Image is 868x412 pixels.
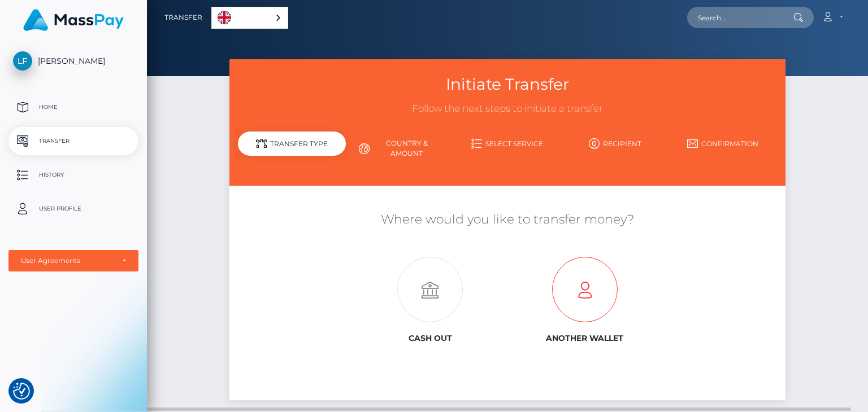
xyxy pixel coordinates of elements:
[13,99,134,116] p: Home
[561,134,669,154] a: Recipient
[8,127,138,155] a: Transfer
[8,250,138,271] button: User Agreements
[362,334,499,343] h6: Cash out
[238,102,776,116] h3: Follow the next steps to initiate a transfer
[346,134,454,163] a: Country & Amount
[8,56,138,66] span: [PERSON_NAME]
[516,334,653,343] h6: Another wallet
[687,7,793,28] input: Search...
[212,7,288,28] a: English
[211,7,288,29] div: Language
[8,93,138,121] a: Home
[238,211,776,229] h5: Where would you like to transfer money?
[454,134,562,154] a: Select Service
[669,134,777,154] a: Confirmation
[13,166,134,183] p: History
[211,7,288,29] aside: Language selected: English
[13,200,134,217] p: User Profile
[23,9,124,31] img: MassPay
[21,256,114,265] div: User Agreements
[13,383,30,400] img: Revisit consent button
[13,133,134,150] p: Transfer
[238,73,776,95] h3: Initiate Transfer
[13,383,30,400] button: Consent Preferences
[164,6,202,29] a: Transfer
[8,195,138,223] a: User Profile
[238,132,346,156] div: Transfer Type
[8,161,138,189] a: History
